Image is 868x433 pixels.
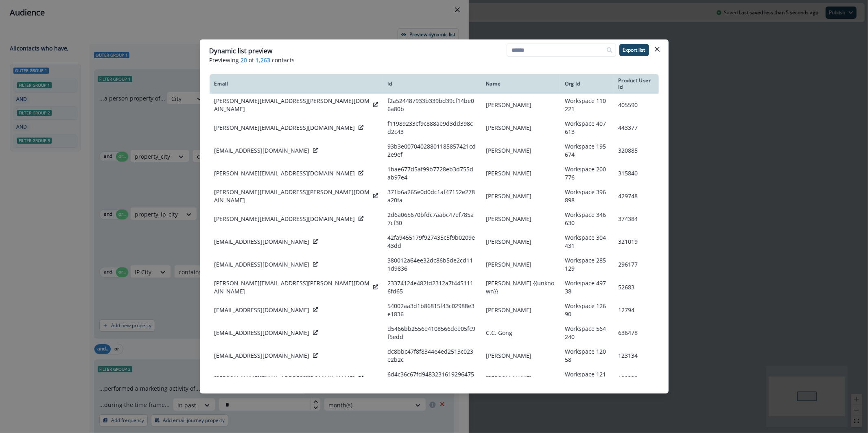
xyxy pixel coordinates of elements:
td: 123134 [614,344,659,367]
p: [PERSON_NAME][EMAIL_ADDRESS][DOMAIN_NAME] [214,124,355,132]
p: [PERSON_NAME][EMAIL_ADDRESS][PERSON_NAME][DOMAIN_NAME] [214,97,370,113]
td: [PERSON_NAME] [481,208,560,230]
td: [PERSON_NAME] [481,94,560,116]
td: Workspace 110221 [560,94,613,116]
td: 405590 [614,94,659,116]
td: Workspace 285129 [560,253,613,276]
p: [PERSON_NAME][EMAIL_ADDRESS][PERSON_NAME][DOMAIN_NAME] [214,188,370,204]
p: [EMAIL_ADDRESS][DOMAIN_NAME] [214,306,310,314]
p: Previewing of contacts [210,56,659,64]
td: f2a524487933b339bd39cf14be06a80b [383,94,481,116]
td: Workspace 304431 [560,230,613,253]
td: 321019 [614,230,659,253]
td: 371b6a265e0d0dc1af47152e278a20fa [383,185,481,208]
p: [PERSON_NAME][EMAIL_ADDRESS][DOMAIN_NAME] [214,215,355,223]
td: Workspace 396898 [560,185,613,208]
button: Export list [619,44,649,56]
td: 93b3e00704028801185857421cd2e9ef [383,139,481,162]
td: 296177 [614,253,659,276]
div: Name [486,81,555,87]
td: Workspace 564240 [560,321,613,344]
div: Org Id [565,81,608,87]
div: Id [388,81,476,87]
td: 429748 [614,185,659,208]
td: 315840 [614,162,659,185]
button: Close [651,43,664,56]
td: d5466bb2556e4108566dee05fc9f5edd [383,321,481,344]
td: [PERSON_NAME] [481,367,560,390]
p: [PERSON_NAME][EMAIL_ADDRESS][DOMAIN_NAME] [214,374,355,383]
p: [PERSON_NAME][EMAIL_ADDRESS][PERSON_NAME][DOMAIN_NAME] [214,279,370,295]
td: Workspace 49738 [560,276,613,299]
td: 132338 [614,367,659,390]
td: [PERSON_NAME] [481,253,560,276]
td: 6d4c36c67fd94832316192964753ec3a [383,367,481,390]
td: Workspace 12690 [560,299,613,321]
td: 374384 [614,208,659,230]
td: 636478 [614,321,659,344]
td: [PERSON_NAME] [481,299,560,321]
td: 52683 [614,276,659,299]
td: 443377 [614,116,659,139]
td: Workspace 346630 [560,208,613,230]
td: 12794 [614,299,659,321]
td: 2d6a065670bfdc7aabc47ef785a7cf30 [383,208,481,230]
p: [EMAIL_ADDRESS][DOMAIN_NAME] [214,260,310,269]
p: [PERSON_NAME][EMAIL_ADDRESS][DOMAIN_NAME] [214,169,355,177]
span: 1,263 [256,56,271,64]
td: 320885 [614,139,659,162]
td: Workspace 195674 [560,139,613,162]
p: Dynamic list preview [210,46,273,56]
p: [EMAIL_ADDRESS][DOMAIN_NAME] [214,329,310,337]
span: 20 [241,56,247,64]
td: [PERSON_NAME] {{unknown}} [481,276,560,299]
td: [PERSON_NAME] [481,230,560,253]
td: C.C. Gong [481,321,560,344]
td: f11989233cf9c888ae9d3dd398cd2c43 [383,116,481,139]
td: Workspace 121871 [560,367,613,390]
td: [PERSON_NAME] [481,162,560,185]
div: Email [214,81,378,87]
td: 23374124e482fd2312a7f4451116fd65 [383,276,481,299]
div: Product User Id [619,77,654,90]
td: Workspace 407613 [560,116,613,139]
p: [EMAIL_ADDRESS][DOMAIN_NAME] [214,352,310,360]
td: 380012a64ee32dc86b5de2cd111d9836 [383,253,481,276]
td: 42fa9455179f927435c5f9b0209e43dd [383,230,481,253]
td: 1bae677d5af99b7728eb3d755dab97e4 [383,162,481,185]
td: [PERSON_NAME] [481,185,560,208]
p: Export list [623,47,645,53]
td: [PERSON_NAME] [481,139,560,162]
p: [EMAIL_ADDRESS][DOMAIN_NAME] [214,147,310,155]
p: [EMAIL_ADDRESS][DOMAIN_NAME] [214,238,310,246]
td: dc8bbc47f8f8344e4ed2513c023e2b2c [383,344,481,367]
td: 54002aa3d1b86815f43c02988e3e1836 [383,299,481,321]
td: [PERSON_NAME] [481,344,560,367]
td: Workspace 12058 [560,344,613,367]
td: [PERSON_NAME] [481,116,560,139]
td: Workspace 200776 [560,162,613,185]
